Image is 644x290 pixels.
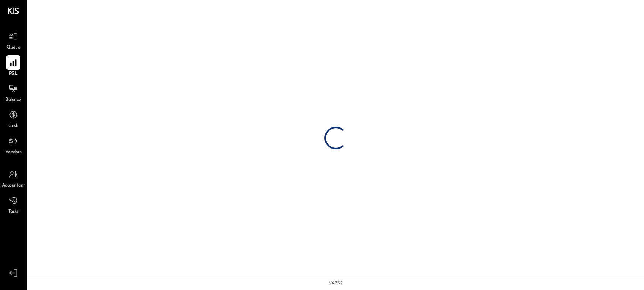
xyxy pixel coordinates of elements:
span: Accountant [2,182,25,189]
a: P&L [0,55,26,77]
span: Vendors [5,149,22,156]
span: Tasks [8,208,19,215]
span: Balance [5,97,21,103]
a: Accountant [0,167,26,189]
a: Queue [0,29,26,51]
span: Queue [6,44,20,51]
a: Balance [0,82,26,103]
span: P&L [9,71,18,77]
a: Tasks [0,193,26,215]
a: Vendors [0,134,26,156]
span: Cash [8,123,18,130]
a: Cash [0,108,26,130]
div: v 4.35.2 [329,280,343,286]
